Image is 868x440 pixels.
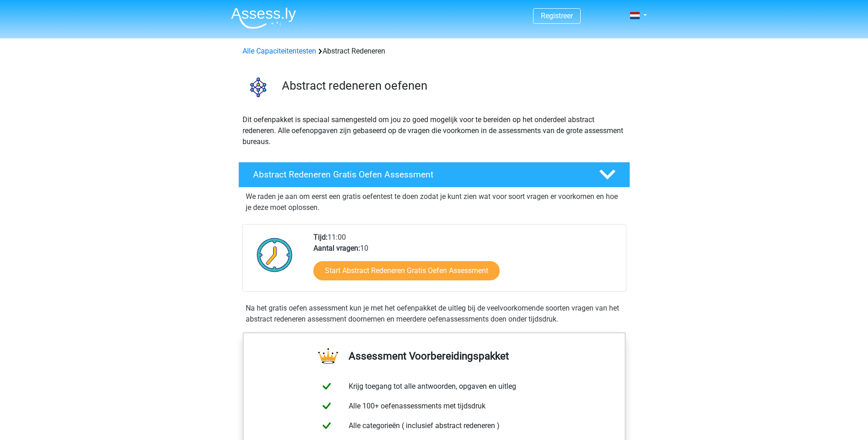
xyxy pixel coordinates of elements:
p: We raden je aan om eerst een gratis oefentest te doen zodat je kunt zien wat voor soort vragen er... [246,191,623,213]
div: 11:00 10 [307,232,625,291]
h3: Abstract redeneren oefenen [282,79,623,93]
a: Start Abstract Redeneren Gratis Oefen Assessment [313,261,500,280]
div: Abstract Redeneren [239,46,630,57]
h4: Abstract Redeneren Gratis Oefen Assessment [253,169,584,180]
img: Assessly [231,7,296,29]
a: Registreer [541,11,573,20]
div: Na het gratis oefen assessment kun je met het oefenpakket de uitleg bij de veelvoorkomende soorte... [242,303,626,325]
p: Dit oefenpakket is speciaal samengesteld om jou zo goed mogelijk voor te bereiden op het onderdee... [243,114,626,147]
a: Alle Capaciteitentesten [243,47,316,55]
img: abstract redeneren [239,68,278,107]
b: Aantal vragen: [313,244,360,252]
b: Tijd: [313,233,328,241]
a: Abstract Redeneren Gratis Oefen Assessment [235,162,634,188]
img: Klok [252,232,298,278]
